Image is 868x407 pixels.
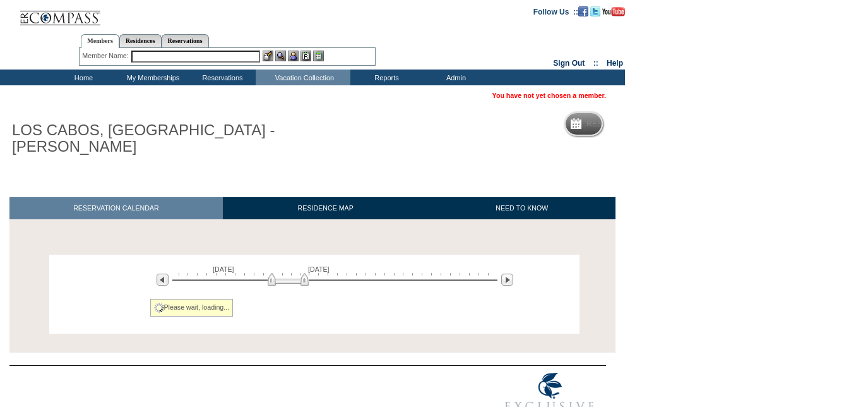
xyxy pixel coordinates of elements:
[154,303,164,313] img: spinner2.gif
[288,51,299,61] img: Impersonate
[275,51,286,61] img: View
[607,59,623,68] a: Help
[47,70,117,85] td: Home
[602,7,625,16] img: Subscribe to our YouTube Channel
[81,34,119,48] a: Members
[186,70,256,85] td: Reservations
[162,34,209,47] a: Reservations
[308,265,330,273] span: [DATE]
[119,34,162,47] a: Residences
[533,6,578,16] td: Follow Us ::
[150,299,234,317] div: Please wait, loading...
[117,70,186,85] td: My Memberships
[492,92,606,99] span: You have not yet chosen a member.
[590,6,600,16] img: Follow us on Twitter
[213,265,234,273] span: [DATE]
[82,51,131,61] div: Member Name:
[157,274,169,286] img: Previous
[501,274,513,286] img: Next
[590,7,600,15] a: Follow us on Twitter
[300,51,311,61] img: Reservations
[350,70,420,85] td: Reports
[9,197,223,219] a: RESERVATION CALENDAR
[428,197,615,219] a: NEED TO KNOW
[256,70,350,85] td: Vacation Collection
[578,7,588,15] a: Become our fan on Facebook
[553,59,585,68] a: Sign Out
[263,51,273,61] img: b_edit.gif
[602,7,625,15] a: Subscribe to our YouTube Channel
[420,70,489,85] td: Admin
[223,197,429,219] a: RESIDENCE MAP
[313,51,324,61] img: b_calculator.gif
[578,6,588,16] img: Become our fan on Facebook
[9,119,292,158] h1: LOS CABOS, [GEOGRAPHIC_DATA] - [PERSON_NAME]
[593,59,598,68] span: ::
[586,120,683,128] h5: Reservation Calendar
